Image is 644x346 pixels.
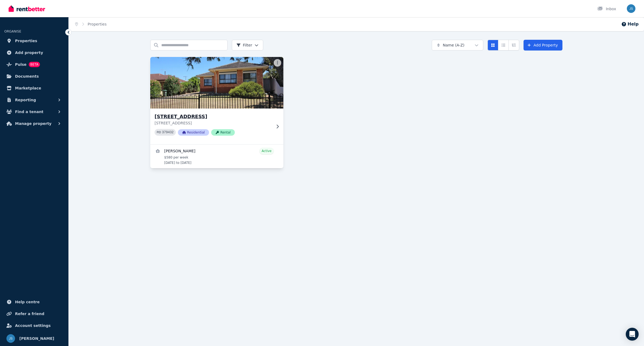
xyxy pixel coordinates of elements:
[4,83,64,93] a: Marketplace
[4,95,64,105] button: Reporting
[15,322,51,329] span: Account settings
[4,35,64,46] a: Properties
[9,5,45,13] img: RentBetter
[178,129,209,136] span: Residential
[232,40,263,51] button: Filter
[443,42,464,48] span: Name (A-Z)
[498,40,509,51] button: Compact list view
[157,131,161,134] small: PID
[69,17,113,31] nav: Breadcrumb
[508,40,519,51] button: Expanded list view
[29,62,40,67] span: BETA
[15,120,52,127] span: Manage property
[211,129,235,136] span: Rental
[626,328,639,341] div: Open Intercom Messenger
[162,131,174,134] code: 379432
[4,308,64,319] a: Refer a friend
[15,85,41,91] span: Marketplace
[6,334,15,343] img: Jason Strange
[15,109,43,115] span: Find a tenant
[236,42,252,48] span: Filter
[147,56,287,110] img: 55 Elgin Ave, Christies Beach
[15,73,39,80] span: Documents
[15,38,37,44] span: Properties
[4,47,64,58] a: Add property
[15,311,44,317] span: Refer a friend
[155,120,272,126] p: [STREET_ADDRESS]
[4,71,64,82] a: Documents
[150,145,283,168] a: View details for Danielle Hamilton
[15,49,43,56] span: Add property
[88,22,107,26] a: Properties
[524,40,562,51] a: Add Property
[274,59,281,67] button: More options
[15,299,40,305] span: Help centre
[155,113,272,120] h3: [STREET_ADDRESS]
[15,61,27,68] span: Pulse
[597,6,616,12] div: Inbox
[627,4,635,13] img: Jason Strange
[432,40,483,51] button: Name (A-Z)
[15,97,36,103] span: Reporting
[4,320,64,331] a: Account settings
[488,40,519,51] div: View options
[4,59,64,70] a: PulseBETA
[621,21,639,27] button: Help
[4,118,64,129] button: Manage property
[488,40,498,51] button: Card view
[150,57,283,144] a: 55 Elgin Ave, Christies Beach[STREET_ADDRESS][STREET_ADDRESS]PID 379432ResidentialRental
[19,335,54,342] span: [PERSON_NAME]
[4,30,21,33] span: ORGANISE
[4,297,64,307] a: Help centre
[4,106,64,117] button: Find a tenant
